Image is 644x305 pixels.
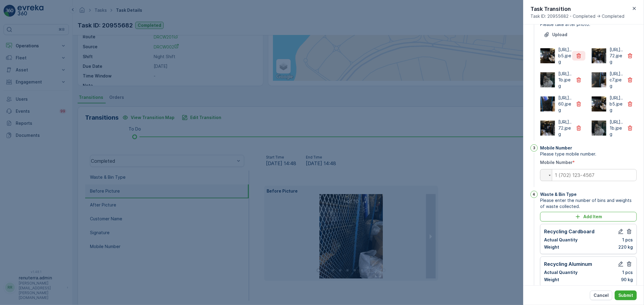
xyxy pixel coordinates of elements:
[540,151,637,157] span: Please type mobile number.
[622,237,633,243] p: 1 pcs
[530,191,538,198] div: 4
[540,197,637,209] span: Please enter the number of bins and weights of waste collected.
[544,228,594,235] p: Recycling Cardboard
[540,160,572,165] label: Mobile Number
[544,237,578,243] p: Actual Quantity
[544,260,592,268] p: Recycling Aluminum
[610,119,623,137] p: [URL]..1b.jpeg
[552,32,567,38] p: Upload
[618,244,633,250] p: 220 kg
[540,30,571,39] button: Upload File
[621,277,633,283] p: 90 kg
[540,191,577,197] p: Waste & Bin Type
[610,95,623,113] p: [URL]..b5.jpeg
[592,72,606,87] img: Media Preview
[540,145,572,151] p: Mobile Number
[618,292,633,298] p: Submit
[558,95,572,113] p: [URL]..60.jpeg
[610,71,623,89] p: [URL]..c7.jpeg
[530,5,624,13] p: Task Transition
[594,292,609,298] p: Cancel
[540,121,555,136] img: Media Preview
[615,291,637,300] button: Submit
[583,214,602,220] p: Add Item
[540,212,637,222] button: Add Item
[544,269,578,275] p: Actual Quantity
[540,96,555,112] img: Media Preview
[592,48,606,63] img: Media Preview
[622,269,633,275] p: 1 pcs
[530,13,624,19] span: Task ID: 20955682 - Completed -> Completed
[544,277,559,283] p: Weight
[530,144,538,152] div: 3
[558,119,572,137] p: [URL]..72.jpeg
[592,121,606,136] img: Media Preview
[558,47,572,65] p: [URL]..b5.jpeg
[540,169,637,181] input: 1 (702) 123-4567
[590,291,612,300] button: Cancel
[540,72,555,87] img: Media Preview
[540,21,637,27] span: Please take after photo.
[544,244,559,250] p: Weight
[610,47,623,65] p: [URL]..72.jpeg
[540,48,555,63] img: Media Preview
[558,71,572,89] p: [URL]..1b.jpeg
[592,96,606,112] img: Media Preview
